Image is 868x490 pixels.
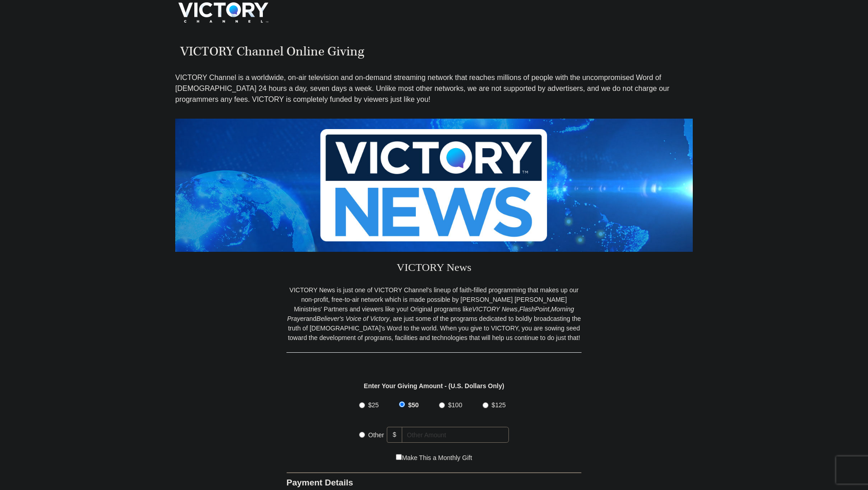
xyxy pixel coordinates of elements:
span: $125 [492,401,506,409]
i: FlashPoint [519,305,549,313]
span: $100 [448,401,462,409]
strong: Enter Your Giving Amount - (U.S. Dollars Only) [364,382,504,390]
input: Other Amount [402,427,509,443]
span: $50 [408,401,419,409]
label: Make This a Monthly Gift [396,453,472,463]
div: VICTORY News is just one of VICTORY Channel's lineup of faith-filled programming that makes up ou... [286,285,582,343]
span: $25 [368,401,379,409]
h3: Payment Details [286,478,518,488]
span: $ [387,427,402,443]
h1: VICTORY Channel Online Giving [180,44,688,59]
input: Make This a Monthly Gift [396,454,402,460]
i: Believer's Voice of Victory [316,315,390,322]
i: Morning Prayer [287,305,574,322]
img: VICTORYTHON - VICTORY Channel [167,2,280,23]
span: Other [368,431,384,439]
p: VICTORY Channel is a worldwide, on-air television and on-demand streaming network that reaches mi... [175,72,693,105]
i: VICTORY News [472,305,518,313]
h3: VICTORY News [286,252,582,285]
